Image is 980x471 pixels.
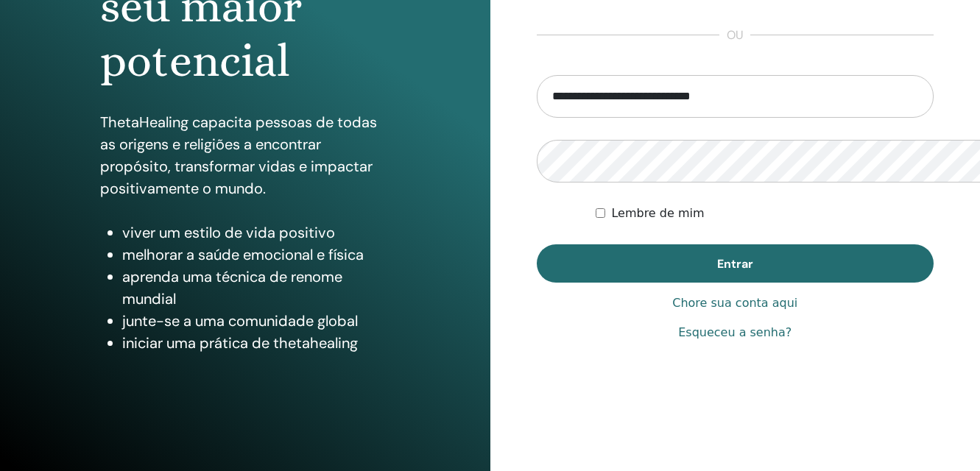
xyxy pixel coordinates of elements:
font: ou [727,27,743,43]
div: Mantenha-me autenticado indefinidamente ou até que eu faça logout manualmente [596,205,934,222]
font: Chore sua conta aqui [672,296,797,310]
font: Entrar [717,256,753,272]
font: Esqueceu a senha? [678,325,792,339]
font: ThetaHealing capacita pessoas de todas as origens e religiões a encontrar propósito, transformar ... [100,113,377,198]
a: Esqueceu a senha? [678,324,792,341]
button: Entrar [537,244,934,283]
font: Lembre de mim [611,206,704,220]
font: viver um estilo de vida positivo [122,223,335,242]
font: melhorar a saúde emocional e física [122,245,364,264]
font: iniciar uma prática de thetahealing [122,333,358,353]
a: Chore sua conta aqui [672,294,797,312]
font: aprenda uma técnica de renome mundial [122,267,342,308]
font: junte-se a uma comunidade global [122,311,358,330]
